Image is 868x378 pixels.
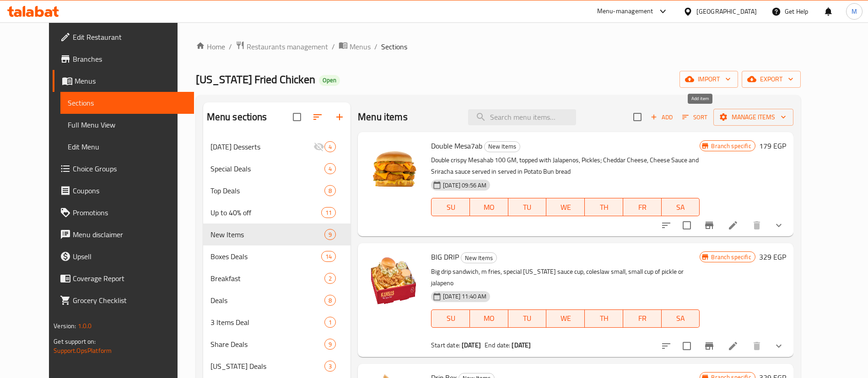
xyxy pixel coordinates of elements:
span: SU [435,201,466,214]
div: Deals8 [203,289,351,311]
span: TU [512,312,543,325]
span: [DATE] Desserts [210,141,313,152]
a: Edit Restaurant [53,26,194,48]
div: Top Deals [210,185,324,196]
div: items [324,295,336,306]
span: [DATE] 11:40 AM [439,292,490,301]
b: [DATE] [512,339,531,351]
span: FR [627,312,658,325]
div: Top Deals8 [203,180,351,202]
button: SU [431,198,470,216]
span: 11 [322,208,335,217]
span: M [852,6,857,16]
span: WE [550,201,581,214]
span: Get support on: [54,335,96,347]
div: items [324,141,336,152]
span: Sort items [676,110,713,124]
span: Branch specific [707,142,755,150]
svg: Show Choices [773,341,784,351]
div: Up to 40% off [210,207,321,218]
span: Sections [68,97,187,108]
span: 8 [325,186,335,195]
button: TH [585,198,623,216]
span: Special Deals [210,163,324,174]
span: export [749,74,793,85]
span: 8 [325,296,335,305]
li: / [332,41,335,52]
span: SA [665,201,696,214]
span: Promotions [73,207,187,218]
div: New Items [461,252,497,263]
span: SU [435,312,466,325]
div: 3 Items Deal1 [203,311,351,333]
button: WE [546,309,585,328]
span: 2 [325,274,335,283]
a: Full Menu View [60,114,194,136]
span: TH [588,312,620,325]
a: Edit menu item [728,220,739,231]
button: show more [768,335,790,357]
span: 3 [325,362,335,371]
span: New Items [485,141,520,152]
span: MO [474,201,505,214]
div: items [324,185,336,196]
a: Menus [53,70,194,92]
button: MO [470,198,508,216]
h6: 179 EGP [759,139,786,152]
span: New Items [210,229,324,240]
span: Branch specific [707,253,755,261]
span: 1 [325,318,335,327]
span: 9 [325,340,335,349]
span: Manage items [721,112,786,123]
span: Boxes Deals [210,251,321,262]
span: FR [627,201,658,214]
div: items [321,251,336,262]
span: Open [319,76,340,84]
button: Add section [329,106,350,128]
div: Ramadan Desserts [210,141,313,152]
a: Coverage Report [53,267,194,289]
div: Boxes Deals14 [203,245,351,267]
span: TU [512,201,543,214]
span: [US_STATE] Deals [210,361,324,372]
span: Restaurants management [247,41,328,52]
button: SA [662,198,700,216]
button: sort-choices [655,214,677,236]
button: Branch-specific-item [698,335,720,357]
img: BIG DRIP [365,250,424,309]
a: Choice Groups [53,158,194,180]
div: 3 Items Deal [210,317,324,328]
button: delete [746,214,768,236]
div: Share Deals [210,339,324,350]
a: Grocery Checklist [53,289,194,311]
a: Menus [339,41,371,53]
li: / [229,41,232,52]
button: SA [662,309,700,328]
div: items [324,229,336,240]
div: items [324,361,336,372]
div: Breakfast [210,273,324,284]
a: Upsell [53,245,194,267]
span: TH [588,201,620,214]
span: Version: [54,320,76,332]
span: Coverage Report [73,273,187,284]
a: Restaurants management [236,41,328,53]
button: Sort [680,110,710,124]
button: TH [585,309,623,328]
p: Double crispy Mesahab 100 GM, topped with Jalapenos, Pickles; Cheddar Cheese, Cheese Sauce and Sr... [431,154,700,177]
div: [DATE] Desserts4 [203,136,351,158]
a: Sections [60,92,194,114]
span: 9 [325,230,335,239]
span: Menu disclaimer [73,229,187,240]
a: Home [196,41,225,52]
a: Branches [53,48,194,70]
button: Branch-specific-item [698,214,720,236]
a: Edit Menu [60,136,194,158]
button: Manage items [713,109,793,126]
a: Coupons [53,180,194,202]
h2: Menu items [358,110,408,124]
button: MO [470,309,508,328]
